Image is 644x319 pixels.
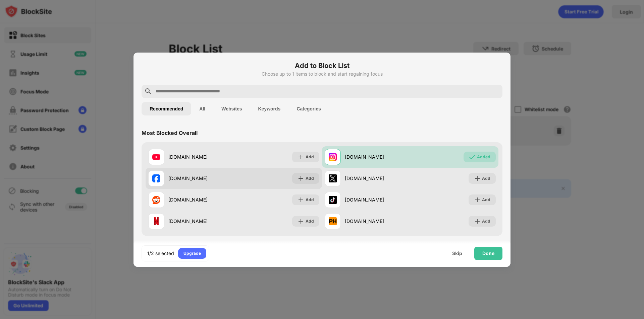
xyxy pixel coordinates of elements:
[306,196,314,203] div: Add
[306,218,314,225] div: Add
[306,154,314,160] div: Add
[147,250,174,257] div: 1/2 selected
[329,217,337,225] img: favicons
[452,251,462,256] div: Skip
[345,175,410,182] div: [DOMAIN_NAME]
[329,153,337,161] img: favicons
[152,153,160,161] img: favicons
[345,196,410,203] div: [DOMAIN_NAME]
[144,87,152,95] img: search.svg
[152,196,160,204] img: favicons
[142,61,502,71] h6: Add to Block List
[477,154,490,160] div: Added
[168,218,234,225] div: [DOMAIN_NAME]
[482,218,490,225] div: Add
[168,153,234,160] div: [DOMAIN_NAME]
[152,217,160,225] img: favicons
[142,102,191,115] button: Recommended
[345,218,410,225] div: [DOMAIN_NAME]
[288,102,329,115] button: Categories
[183,250,201,257] div: Upgrade
[152,174,160,182] img: favicons
[482,196,490,203] div: Add
[168,175,234,182] div: [DOMAIN_NAME]
[482,251,494,256] div: Done
[306,175,314,182] div: Add
[168,196,234,203] div: [DOMAIN_NAME]
[142,71,502,77] div: Choose up to 1 items to block and start regaining focus
[191,102,213,115] button: All
[329,174,337,182] img: favicons
[482,175,490,182] div: Add
[142,130,198,136] div: Most Blocked Overall
[213,102,250,115] button: Websites
[345,153,410,160] div: [DOMAIN_NAME]
[329,196,337,204] img: favicons
[250,102,288,115] button: Keywords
